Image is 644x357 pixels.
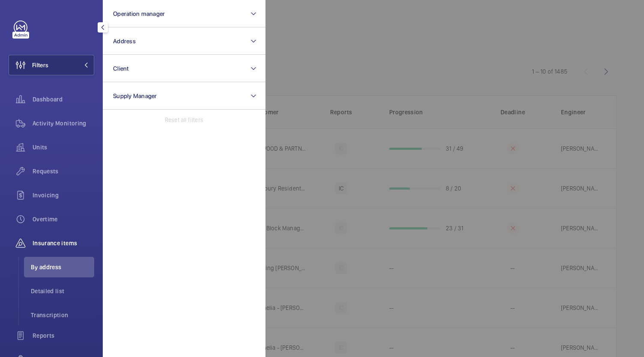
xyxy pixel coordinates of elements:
[31,311,94,319] span: Transcription
[9,55,94,75] button: Filters
[31,287,94,295] span: Detailed list
[33,167,94,176] span: Requests
[33,215,94,223] span: Overtime
[33,331,94,340] span: Reports
[31,263,94,271] span: By address
[33,191,94,199] span: Invoicing
[32,61,48,69] span: Filters
[33,239,94,247] span: Insurance items
[33,119,94,128] span: Activity Monitoring
[33,143,94,152] span: Units
[33,95,94,104] span: Dashboard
